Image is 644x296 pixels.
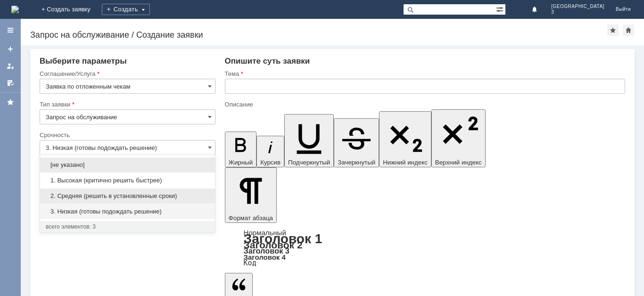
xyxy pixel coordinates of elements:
div: всего элементов: 3 [46,223,209,230]
span: Курсив [260,159,281,166]
button: Курсив [256,136,284,167]
button: Жирный [225,132,257,167]
img: logo [11,6,19,13]
button: Нижний индекс [379,111,431,167]
span: Верхний индекс [435,159,482,166]
a: Заголовок 2 [244,239,303,250]
span: 3. Низкая (готовы подождать решение) [46,208,209,215]
div: Описание [225,101,623,107]
span: Расширенный поиск [496,4,505,13]
span: 1. Высокая (критично решить быстрее) [46,177,209,184]
span: Жирный [229,159,253,166]
span: Опишите суть заявки [225,57,310,66]
a: Мои заявки [3,58,18,74]
span: Зачеркнутый [338,159,375,166]
a: Код [244,259,256,267]
span: [GEOGRAPHIC_DATA] [551,4,604,9]
span: Выберите параметры [40,57,127,66]
div: Добавить в избранное [607,25,619,36]
a: Нормальный [244,229,286,237]
div: Сделать домашней страницей [623,25,634,36]
div: Срочность [40,132,214,138]
button: Подчеркнутый [284,114,334,167]
a: Перейти на домашнюю страницу [11,6,19,13]
div: Формат абзаца [225,230,625,266]
a: Создать заявку [3,41,18,57]
div: Создать [102,4,150,15]
div: Запрос на обслуживание / Создание заявки [30,30,607,40]
button: Верхний индекс [431,109,486,167]
a: Заголовок 1 [244,231,322,246]
div: Тема [225,71,623,77]
a: Заголовок 4 [244,253,286,261]
span: Формат абзаца [229,214,273,222]
a: Заголовок 3 [244,247,289,255]
span: 2. Средняя (решить в установленные сроки) [46,192,209,200]
button: Зачеркнутый [334,118,379,167]
span: [не указано] [46,161,209,169]
button: Формат абзаца [225,167,277,223]
div: Соглашение/Услуга [40,71,214,77]
span: Нижний индекс [383,159,428,166]
span: 3 [551,9,604,15]
div: Тип заявки [40,101,214,107]
a: Мои согласования [3,75,18,90]
span: Подчеркнутый [288,159,330,166]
